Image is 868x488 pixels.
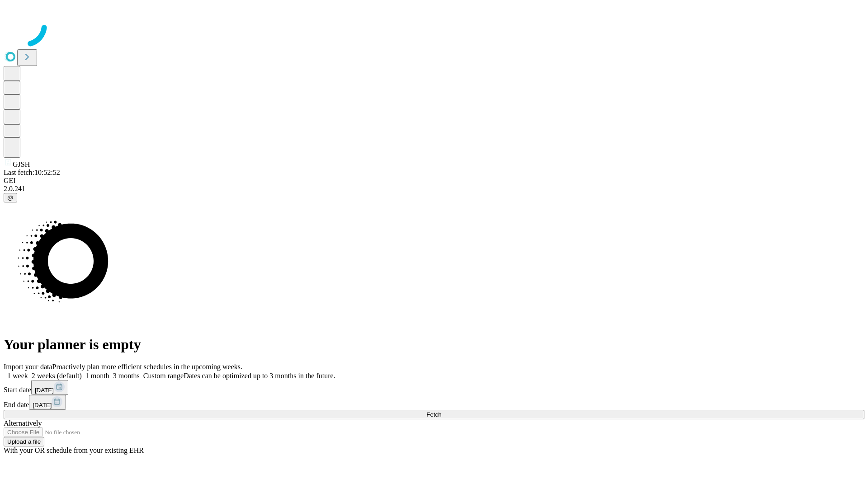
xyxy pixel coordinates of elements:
[4,395,864,410] div: End date
[52,363,242,371] span: Proactively plan more efficient schedules in the upcoming weeks.
[7,194,14,201] span: @
[4,363,52,371] span: Import your data
[4,380,864,395] div: Start date
[29,395,66,410] button: [DATE]
[31,380,68,395] button: [DATE]
[4,437,44,446] button: Upload a file
[4,336,864,353] h1: Your planner is empty
[4,419,42,427] span: Alternatively
[33,402,52,408] span: [DATE]
[184,372,335,380] span: Dates can be optimized up to 3 months in the future.
[4,169,60,176] span: Last fetch: 10:52:52
[143,372,184,380] span: Custom range
[7,372,28,380] span: 1 week
[35,387,54,394] span: [DATE]
[4,193,17,202] button: @
[85,372,109,380] span: 1 month
[32,372,82,380] span: 2 weeks (default)
[426,411,441,418] span: Fetch
[4,410,864,419] button: Fetch
[4,177,864,185] div: GEI
[113,372,140,380] span: 3 months
[13,160,30,168] span: GJSH
[4,185,864,193] div: 2.0.241
[4,446,144,454] span: With your OR schedule from your existing EHR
